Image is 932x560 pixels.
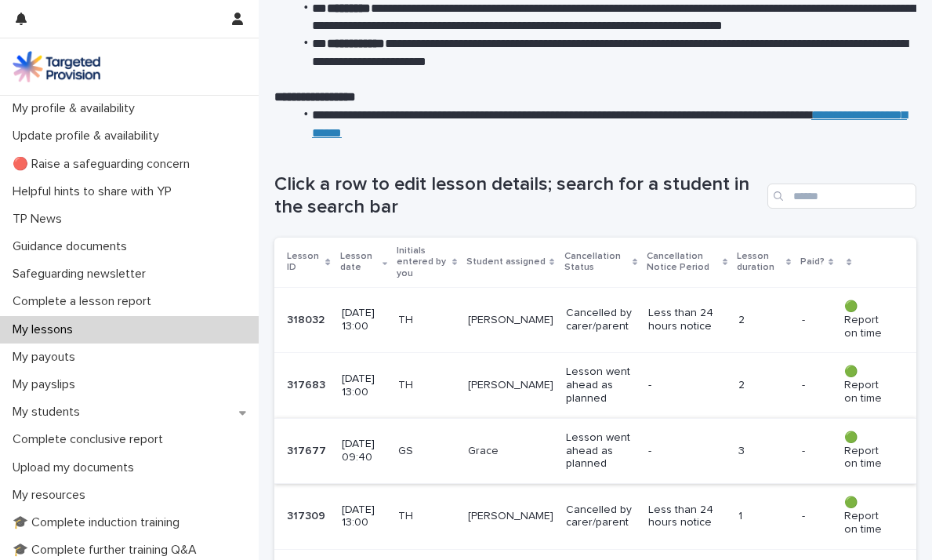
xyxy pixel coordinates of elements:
p: Lesson date [340,248,379,277]
img: M5nRWzHhSzIhMunXDL62 [13,51,100,82]
p: 🟢 Report on time [844,365,891,405]
p: Less than 24 hours notice [648,504,725,530]
p: 317309 [287,507,328,523]
p: Upload my documents [6,460,147,475]
h1: Click a row to edit lesson details; search for a student in the search bar [274,173,761,219]
p: Lesson went ahead as planned [566,431,636,471]
tr: 318032318032 [DATE] 13:00TH[PERSON_NAME]Cancelled by carer/parentLess than 24 hours notice2-- 🟢 R... [274,288,916,353]
input: Search [767,184,916,209]
p: - [802,442,808,458]
p: [DATE] 13:00 [342,504,386,530]
p: - [648,445,725,458]
p: [DATE] 09:40 [342,438,386,464]
p: 🟢 Report on time [844,496,891,536]
p: 2 [738,314,789,327]
p: My payouts [6,350,88,365]
p: Helpful hints to share with YP [6,184,184,199]
p: Lesson duration [737,248,782,277]
p: - [648,379,725,392]
p: My students [6,405,92,420]
p: Cancelled by carer/parent [566,307,636,333]
p: Guidance documents [6,239,140,254]
p: - [802,507,808,523]
p: My profile & availability [6,101,147,116]
p: My payslips [6,377,88,392]
p: 3 [738,445,789,458]
p: Cancelled by carer/parent [566,504,636,530]
p: [PERSON_NAME] [468,314,553,327]
p: 🎓 Complete induction training [6,515,192,530]
p: TH [398,510,455,523]
p: [PERSON_NAME] [468,510,553,523]
p: Complete conclusive report [6,432,176,447]
p: 🟢 Report on time [844,431,891,471]
p: Paid? [800,253,825,271]
p: TH [398,379,455,392]
p: My resources [6,488,98,503]
p: - [802,311,808,327]
p: GS [398,445,455,458]
p: [DATE] 13:00 [342,373,386,399]
p: TP News [6,212,74,227]
p: Complete a lesson report [6,294,164,309]
p: Cancellation Status [564,248,629,277]
p: Lesson ID [287,248,321,277]
p: Update profile & availability [6,129,172,144]
tr: 317309317309 [DATE] 13:00TH[PERSON_NAME]Cancelled by carer/parentLess than 24 hours notice1-- 🟢 R... [274,484,916,549]
p: 🔴 Raise a safeguarding concern [6,157,202,172]
p: Lesson went ahead as planned [566,365,636,405]
p: My lessons [6,322,85,337]
tr: 317683317683 [DATE] 13:00TH[PERSON_NAME]Lesson went ahead as planned-2-- 🟢 Report on time [274,353,916,418]
p: 317677 [287,442,329,458]
p: 🎓 Complete further training Q&A [6,543,209,558]
p: 317683 [287,376,328,392]
p: [PERSON_NAME] [468,379,553,392]
p: - [802,376,808,392]
p: Initials entered by you [397,242,448,282]
p: 2 [738,379,789,392]
p: Less than 24 hours notice [648,307,725,333]
p: Student assigned [466,253,546,271]
p: [DATE] 13:00 [342,307,386,333]
p: 🟢 Report on time [844,300,891,340]
p: TH [398,314,455,327]
p: Grace [468,445,553,458]
tr: 317677317677 [DATE] 09:40GSGraceLesson went ahead as planned-3-- 🟢 Report on time [274,418,916,483]
p: Safeguarding newsletter [6,267,158,282]
p: 1 [738,510,789,523]
p: Cancellation Notice Period [647,248,718,277]
p: 318032 [287,311,328,327]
